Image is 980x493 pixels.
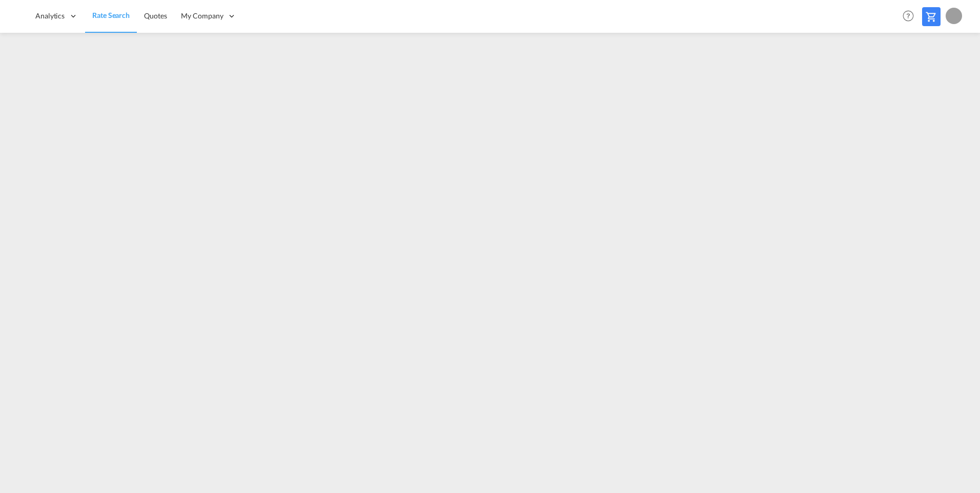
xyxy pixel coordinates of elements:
[900,7,917,25] span: Help
[92,11,130,19] span: Rate Search
[35,11,65,21] span: Analytics
[900,7,922,26] div: Help
[144,11,167,20] span: Quotes
[181,11,223,21] span: My Company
